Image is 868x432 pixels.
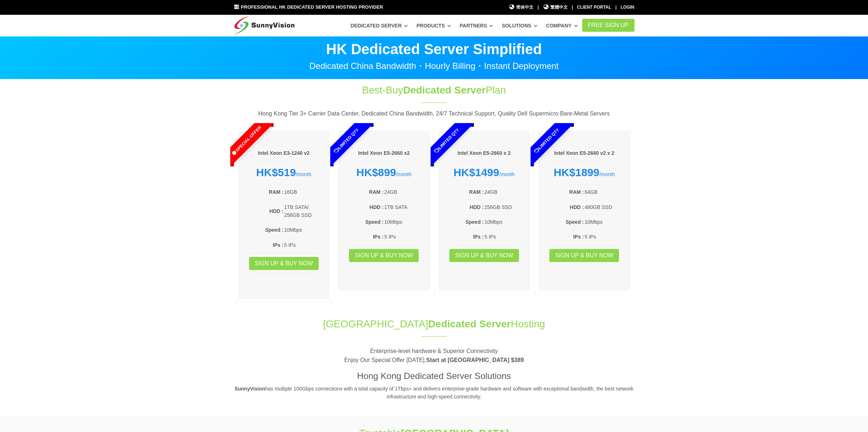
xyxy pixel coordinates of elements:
[284,226,319,234] td: 10Mbps
[234,42,634,56] p: HK Dedicated Server Simplified
[384,188,419,196] td: 24GB
[466,219,484,225] b: Speed :
[234,385,634,401] p: has multiple 100Gbps connections with a total capacity of 1Tbps+ and delivers enterprise-grade ha...
[470,204,484,210] b: HDD :
[256,166,296,178] strong: HK$519
[537,4,538,11] li: |
[369,189,383,195] b: RAM :
[316,110,377,171] span: Limited Qty
[241,4,383,10] span: Professional HK Dedicated Server Hosting Provider
[584,232,620,241] td: 5 IPs
[349,150,419,157] h6: Intel Xeon E5-2660 x2
[265,227,284,233] b: Speed :
[584,188,620,196] td: 64GB
[234,62,634,70] p: Dedicated China Bandwidth・Hourly Billing・Instant Deployment
[570,204,584,210] b: HDD :
[349,249,419,262] a: Sign up & Buy Now
[549,150,620,157] h6: Intel Xeon E5-2660 v2 x 2
[384,218,419,226] td: 10Mbps
[216,110,276,171] span: Special Offer
[416,110,477,171] span: Limited Qty
[577,5,611,10] a: Client Portal
[349,166,419,179] div: /month
[269,208,283,214] b: HDD :
[549,166,620,179] div: /month
[234,317,634,331] h1: [GEOGRAPHIC_DATA] Hosting
[249,257,319,270] a: Sign up & Buy Now
[502,19,537,32] a: Solutions
[484,232,519,241] td: 5 IPs
[416,19,451,32] a: Products
[234,346,634,365] p: Enterprise-level hardware & Superior Connectivity Enjoy Our Special Offer [DATE],
[384,232,419,241] td: 5 IPs
[273,242,284,248] b: IPs :
[453,166,499,178] strong: HK$1499
[373,234,384,240] b: IPs :
[460,19,493,32] a: Partners
[582,19,634,32] a: FREE Sign Up
[284,188,319,196] td: 16GB
[234,370,634,382] h3: Hong Kong Dedicated Server Solutions
[549,249,619,262] a: Sign up & Buy Now
[365,219,384,225] b: Speed :
[449,249,519,262] a: Sign up & Buy Now
[484,203,519,211] td: 256GB SSD
[449,166,520,179] div: /month
[428,318,511,330] span: Dedicated Server
[584,218,620,226] td: 10Mbps
[356,166,396,178] strong: HK$899
[249,166,319,179] div: /month
[469,189,484,195] b: RAM :
[449,150,520,157] h6: Intel Xeon E5-2660 x 2
[573,234,584,240] b: IPs :
[426,357,524,363] strong: Start at [GEOGRAPHIC_DATA] $389
[543,4,568,11] a: 繁體中文
[314,83,554,97] h1: Best-Buy Plan
[284,241,319,249] td: 5 IPs
[284,203,319,220] td: 1TB SATA/ 256GB SSD
[384,203,419,211] td: 1TB SATA
[235,386,265,392] strong: SunnyVision
[566,219,584,225] b: Speed :
[403,84,486,96] span: Dedicated Server
[350,19,408,32] a: Dedicated Server
[546,19,578,32] a: Company
[370,204,384,210] b: HDD :
[484,188,519,196] td: 24GB
[484,218,519,226] td: 10Mbps
[509,4,534,11] a: 简体中文
[621,5,634,10] a: Login
[473,234,484,240] b: IPs :
[584,203,620,211] td: 480GB SSD
[516,110,577,171] span: Limited Qty
[572,4,573,11] li: |
[249,150,319,157] h6: Intel Xeon E3-1240 v2
[234,109,634,118] p: Hong Kong Tier 3+ Carrier Data Center, Dedicated China Bandwidth, 24/7 Technical Support, Quality...
[615,4,616,11] li: |
[269,189,283,195] b: RAM :
[569,189,584,195] b: RAM :
[554,166,599,178] strong: HK$1899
